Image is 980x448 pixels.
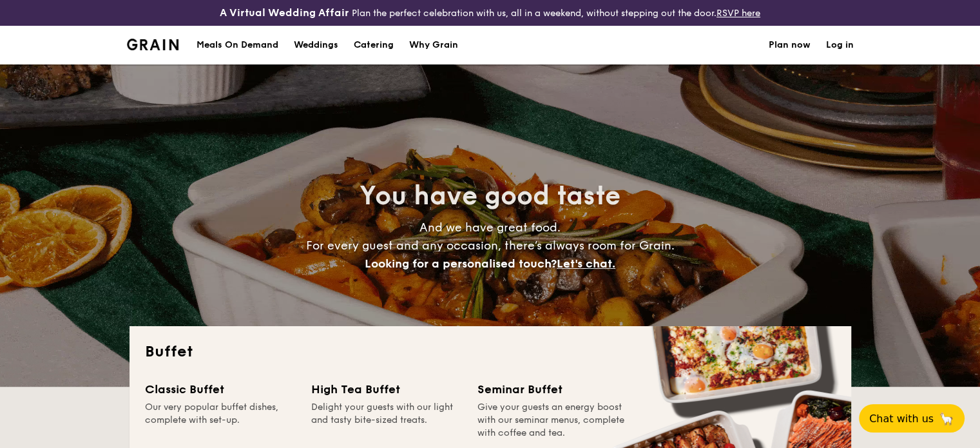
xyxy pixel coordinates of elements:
div: Delight your guests with our light and tasty bite-sized treats. [311,401,462,440]
button: Chat with us🦙 [859,404,965,433]
span: You have good taste [360,180,620,211]
div: Why Grain [409,26,458,64]
span: Let's chat. [557,257,615,271]
span: 🦙 [939,411,954,426]
a: Log in [826,26,854,64]
div: Seminar Buffet [477,380,628,398]
a: Catering [346,26,401,64]
h4: A Virtual Wedding Affair [220,5,349,21]
div: Give your guests an energy boost with our seminar menus, complete with coffee and tea. [477,401,628,440]
a: Plan now [769,26,811,64]
div: High Tea Buffet [311,380,462,398]
span: Looking for a personalised touch? [365,257,557,271]
div: Meals On Demand [197,26,278,64]
span: And we have great food. For every guest and any occasion, there’s always room for Grain. [306,220,675,271]
img: Grain [127,39,179,50]
div: Plan the perfect celebration with us, all in a weekend, without stepping out the door. [164,5,817,21]
a: Weddings [286,26,346,64]
div: Our very popular buffet dishes, complete with set-up. [145,401,296,440]
span: Chat with us [869,413,934,425]
div: Classic Buffet [145,380,296,398]
div: Weddings [294,26,338,64]
a: Meals On Demand [189,26,286,64]
a: Why Grain [401,26,466,64]
a: RSVP here [716,8,760,19]
h1: Catering [354,26,394,64]
a: Logotype [127,39,179,50]
h2: Buffet [145,342,836,362]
